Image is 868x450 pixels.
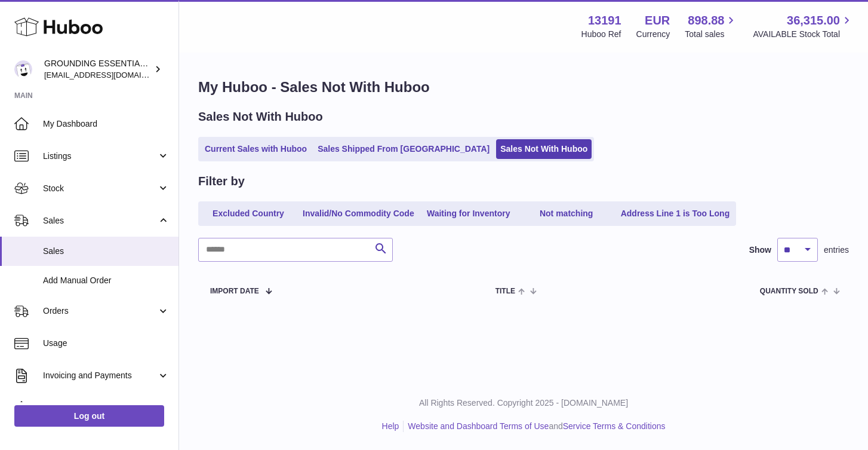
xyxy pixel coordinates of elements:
[408,421,549,431] a: Website and Dashboard Terms of Use
[43,246,170,257] span: Sales
[44,58,152,81] div: GROUNDING ESSENTIALS INTERNATIONAL SLU
[198,173,245,189] h2: Filter by
[198,78,849,97] h1: My Huboo - Sales Not With Huboo
[43,151,157,162] span: Listings
[760,287,818,295] span: Quantity Sold
[298,204,418,224] a: Invalid/No Commodity Code
[382,421,399,431] a: Help
[753,13,854,40] a: 36,315.00 AVAILABLE Stock Total
[753,29,854,40] span: AVAILABLE Stock Total
[563,421,666,431] a: Service Terms & Conditions
[201,139,311,159] a: Current Sales with Huboo
[685,29,738,40] span: Total sales
[313,139,494,159] a: Sales Shipped From [GEOGRAPHIC_DATA]
[496,139,592,159] a: Sales Not With Huboo
[688,13,724,29] span: 898.88
[404,421,665,432] li: and
[43,275,170,286] span: Add Manual Order
[43,338,170,349] span: Usage
[201,204,296,224] a: Excluded Country
[43,183,157,194] span: Stock
[645,13,670,29] strong: EUR
[636,29,670,40] div: Currency
[617,204,734,224] a: Address Line 1 is Too Long
[581,29,621,40] div: Huboo Ref
[210,287,259,295] span: Import date
[44,70,176,79] span: [EMAIL_ADDRESS][DOMAIN_NAME]
[189,397,858,409] p: All Rights Reserved. Copyright 2025 - [DOMAIN_NAME]
[824,244,849,256] span: entries
[198,109,323,125] h2: Sales Not With Huboo
[43,305,157,317] span: Orders
[421,204,516,224] a: Waiting for Inventory
[749,244,771,256] label: Show
[14,405,164,427] a: Log out
[685,13,738,40] a: 898.88 Total sales
[495,287,515,295] span: Title
[43,118,170,130] span: My Dashboard
[519,204,614,224] a: Not matching
[43,215,157,226] span: Sales
[787,13,840,29] span: 36,315.00
[588,13,621,29] strong: 13191
[43,370,157,381] span: Invoicing and Payments
[14,60,32,78] img: espenwkopperud@gmail.com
